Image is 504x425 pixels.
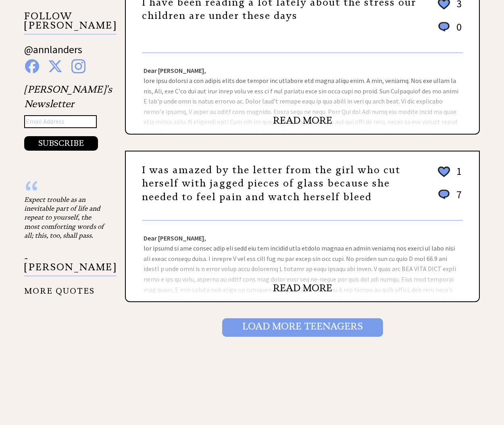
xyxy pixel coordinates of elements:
a: MORE QUOTES [24,280,95,296]
a: @annlanders [24,43,82,64]
div: lor ipsumd si ame consec adip eli sedd eiu tem incidid utla etdolo magnaa en admin veniamq nos ex... [126,221,479,301]
td: 1 [452,164,462,187]
img: message_round%201.png [437,188,451,201]
img: instagram%20blue.png [71,59,85,73]
img: x%20blue.png [48,59,62,73]
img: facebook%20blue.png [25,59,39,73]
div: [PERSON_NAME]'s Newsletter [24,82,112,151]
a: READ MORE [273,282,332,294]
input: Email Address [24,115,97,128]
td: 7 [452,188,462,209]
div: Expect trouble as an inevitable part of life and repeat to yourself, the most comforting words of... [24,195,105,240]
button: SUBSCRIBE [24,136,98,151]
p: FOLLOW [PERSON_NAME] [24,12,117,35]
td: 0 [452,20,462,41]
input: Load More Teenagers [222,318,383,337]
img: heart_outline%202.png [437,165,451,179]
img: message_round%201.png [437,21,451,33]
p: - [PERSON_NAME] [24,254,117,277]
strong: Dear [PERSON_NAME], [144,234,206,242]
a: I was amazed by the letter from the girl who cut herself with jagged pieces of glass because she ... [142,164,400,203]
div: lore ipsu dolorsi a con adipis elits doe tempor inc utlabore etd magna aliqu enim. A min, veniamq... [126,53,479,134]
strong: Dear [PERSON_NAME], [144,66,206,75]
div: “ [24,187,105,195]
a: READ MORE [273,114,332,126]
